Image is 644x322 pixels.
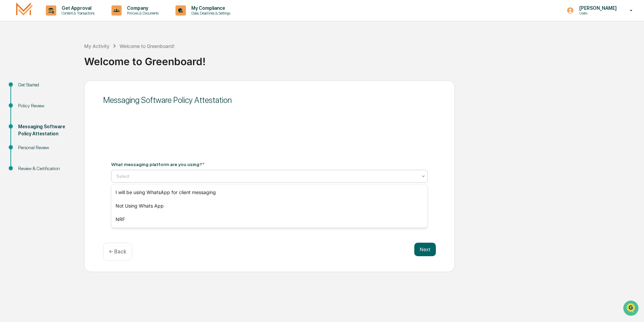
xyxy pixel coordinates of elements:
p: Get Approval [56,5,98,11]
iframe: Open customer support [622,300,641,318]
div: NRF [111,213,427,226]
p: How can we help? [7,14,123,25]
div: Review & Certification [18,165,73,172]
div: Messaging Software Policy Attestation [18,123,73,137]
button: Next [414,243,436,256]
p: Company [122,5,162,11]
div: We're available if you need us! [23,58,85,64]
p: Policies & Documents [122,11,162,16]
div: 🗄️ [49,86,54,91]
div: Welcome to Greenboard! [120,43,174,49]
div: Get Started [18,81,73,88]
div: Start new chat [23,52,110,58]
a: Powered byPylon [47,114,82,119]
div: Not Using Whats App [111,199,427,213]
p: Content & Transactions [56,11,98,16]
div: I will be using WhatsApp for client messaging [111,186,427,199]
button: Start new chat [115,54,123,62]
div: What messaging platform are you using? [111,162,204,167]
a: 🖐️Preclearance [4,82,46,95]
a: 🗄️Attestations [46,82,86,95]
div: Messaging Software Policy Attestation [103,95,436,105]
div: 🔎 [7,99,12,104]
div: Policy Review [18,102,73,109]
span: Data Lookup [13,98,42,105]
img: logo [16,2,32,18]
div: My Activity [84,43,109,49]
a: 🔎Data Lookup [4,95,45,107]
p: My Compliance [186,5,234,11]
span: Attestations [56,85,84,92]
p: Users [574,11,620,16]
img: 1746055101610-c473b297-6a78-478c-a979-82029cc54cd1 [7,52,19,64]
p: [PERSON_NAME] [574,5,620,11]
p: ← Back [109,248,126,255]
div: Personal Review [18,144,73,151]
div: Welcome to Greenboard! [84,50,641,68]
span: Pylon [67,114,82,119]
div: 🖐️ [7,86,12,91]
p: Data, Deadlines & Settings [186,11,234,16]
span: Preclearance [13,85,43,92]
